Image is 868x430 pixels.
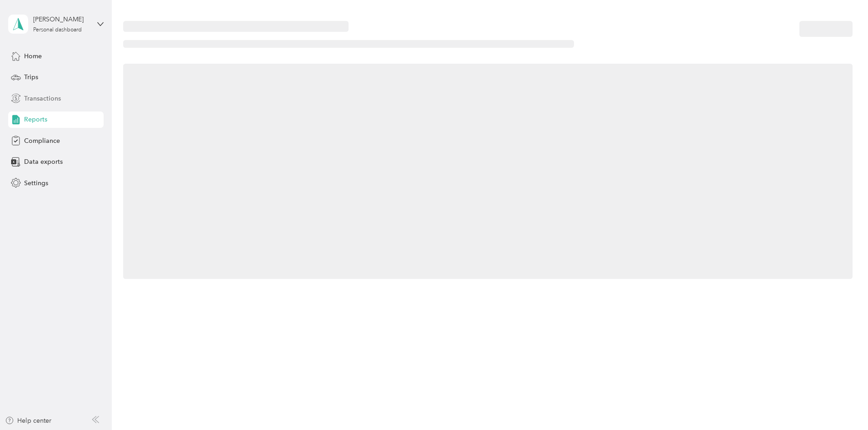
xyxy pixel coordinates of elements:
div: Personal dashboard [33,27,82,33]
div: [PERSON_NAME] [33,15,90,24]
span: Data exports [24,157,63,167]
button: Help center [5,416,51,425]
span: Transactions [24,94,61,103]
span: Reports [24,115,47,124]
span: Trips [24,72,38,82]
span: Compliance [24,136,60,146]
span: Home [24,51,42,61]
iframe: Everlance-gr Chat Button Frame [817,379,868,430]
span: Settings [24,178,48,188]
